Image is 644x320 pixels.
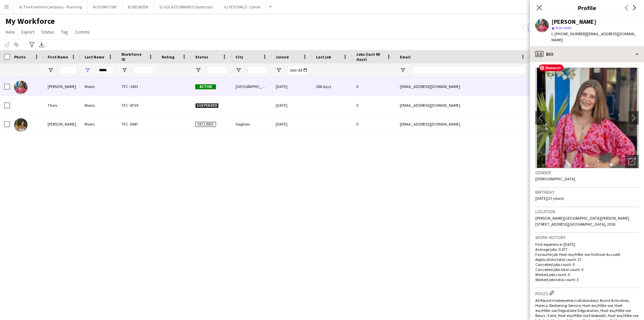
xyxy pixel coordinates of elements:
p: Worked jobs count: 0 [535,272,639,277]
input: First Name Filter Input [60,66,76,74]
span: Comms [75,29,90,35]
div: [GEOGRAPHIC_DATA] [231,77,272,96]
p: Applications total count: 17 [535,257,639,262]
span: My Workforce [5,16,55,26]
button: Open Filter Menu [235,67,241,73]
app-action-btn: Advanced filters [28,41,36,49]
h3: Location [535,209,639,215]
div: [PERSON_NAME] [551,19,596,25]
div: Bio [530,46,644,62]
img: Crew avatar or photo [535,67,639,168]
div: Soignies [231,115,272,133]
span: [DATE] (27 years) [535,196,564,201]
p: First experience: [DATE] [535,242,639,247]
input: City Filter Input [248,66,268,74]
button: A/ The Frontline Company - Planning [14,0,88,13]
span: Status [195,54,208,59]
p: Cancelled jobs count: 0 [535,262,639,267]
span: View [5,29,15,35]
div: [EMAIL_ADDRESS][DOMAIN_NAME] [396,77,530,96]
a: Status [39,28,57,36]
button: Everyone5,371 [528,24,561,32]
span: Workforce ID [121,52,146,62]
span: Active [195,84,216,89]
div: 0 [352,115,396,133]
h3: Birthday [535,189,639,195]
span: t. [PHONE_NUMBER] [551,31,586,36]
input: Joined Filter Input [288,66,308,74]
div: [DATE] [272,77,312,96]
h3: Gender [535,170,639,176]
input: Email Filter Input [412,66,526,74]
div: Moors [80,77,117,96]
input: Last Name Filter Input [97,66,113,74]
span: City [235,54,243,59]
h3: Work history [535,234,639,240]
span: Status [41,29,54,35]
a: Export [19,28,37,36]
button: G/ FESTIVALS - Zomer [219,0,266,13]
div: [EMAIL_ADDRESS][DOMAIN_NAME] [396,115,530,133]
span: Rating [162,54,174,59]
div: TFC -1401 [117,77,158,96]
div: 0 [352,96,396,115]
p: Cancelled jobs total count: 0 [535,267,639,272]
div: Moors [80,115,117,133]
button: Open Filter Menu [400,67,406,73]
span: | [EMAIL_ADDRESS][DOMAIN_NAME] [551,31,636,42]
div: [EMAIL_ADDRESS][DOMAIN_NAME] [396,96,530,115]
span: Not rated [555,25,572,30]
span: Last job [316,54,331,59]
a: Tag [58,28,71,36]
span: Joined [276,54,289,59]
div: Moors [80,96,117,115]
div: [DATE] [272,96,312,115]
p: Favourite job: Host-ess/Hôte-sse Onthaal-Accueill [535,252,639,257]
button: AUTOMOTIVE [88,0,122,13]
span: Export [21,29,35,35]
span: [DEMOGRAPHIC_DATA] [535,176,575,181]
p: Average jobs: 0.077 [535,247,639,252]
div: 286 days [312,77,352,96]
span: Photo [14,54,25,59]
span: Last Name [85,54,104,59]
div: [DATE] [272,115,312,133]
button: Open Filter Menu [121,67,127,73]
div: [PERSON_NAME] [44,77,80,96]
span: Declined [195,122,216,127]
span: Suspended [195,103,219,108]
div: Open photos pop-in [625,155,639,168]
app-action-btn: Export XLSX [38,41,46,49]
p: Worked jobs total count: 3 [535,277,639,282]
span: Jobs (last 90 days) [356,52,384,62]
input: Status Filter Input [207,66,227,74]
span: Email [400,54,411,59]
button: Open Filter Menu [85,67,91,73]
button: Open Filter Menu [276,67,282,73]
div: Thaïs [44,96,80,115]
div: 0 [352,77,396,96]
span: First Name [48,54,68,59]
input: Workforce ID Filter Input [133,66,154,74]
img: Yaël Moors [14,118,28,132]
span: Tag [61,29,68,35]
button: Open Filter Menu [48,67,54,73]
span: Bewaren [539,64,563,71]
img: Ellen Moors [14,81,28,94]
a: Comms [72,28,93,36]
span: [PERSON_NAME][GEOGRAPHIC_DATA][PERSON_NAME][STREET_ADDRESS][GEOGRAPHIC_DATA], 2018 [535,216,629,227]
button: S/ GOLAZO BRANDS (Sportizon) [154,0,219,13]
button: B/ BEURZEN [122,0,154,13]
div: TFC -8739 [117,96,158,115]
div: [PERSON_NAME] [44,115,80,133]
h3: Roles [535,289,639,296]
div: TFC -6947 [117,115,158,133]
a: View [3,28,17,36]
button: Open Filter Menu [195,67,201,73]
h3: Profile [530,3,644,12]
